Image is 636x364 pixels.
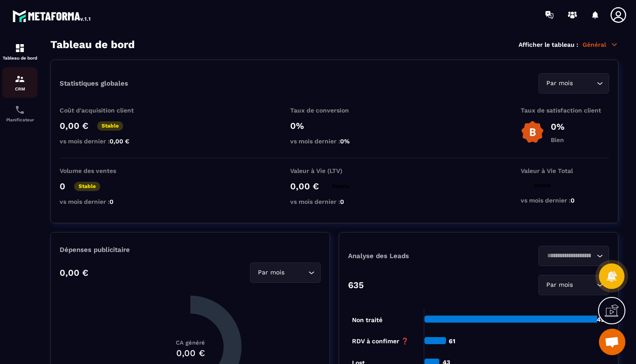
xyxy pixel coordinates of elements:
span: 0% [340,138,350,145]
p: Valeur à Vie (LTV) [290,167,379,174]
a: formationformationTableau de bord [2,36,38,67]
p: Dépenses publicitaire [60,246,321,254]
p: vs mois dernier : [60,198,148,205]
p: vs mois dernier : [290,198,379,205]
span: Par mois [544,280,575,290]
span: Par mois [256,268,286,278]
p: Stable [97,121,123,131]
p: Statistiques globales [60,79,128,87]
p: Volume des ventes [60,167,148,174]
p: 0,00 € [60,267,88,278]
p: Stable [328,182,354,191]
p: Tableau de bord [2,56,38,60]
p: Bien [551,136,564,143]
p: vs mois dernier : [290,138,379,145]
img: formation [15,74,25,84]
p: Coût d'acquisition client [60,107,148,114]
span: 0 [110,198,114,205]
p: Analyse des Leads [348,252,479,260]
a: formationformationCRM [2,67,38,98]
img: b-badge-o.b3b20ee6.svg [521,120,544,144]
img: scheduler [15,105,25,115]
div: Search for option [538,275,609,295]
div: Search for option [538,246,609,266]
p: 0% [551,121,564,132]
p: 0,00 € [60,120,88,131]
p: Taux de satisfaction client [521,107,609,114]
input: Search for option [286,268,306,278]
p: Taux de conversion [290,107,379,114]
p: Stable [74,182,100,191]
div: Search for option [538,73,609,94]
p: Stable [530,181,556,190]
p: Afficher le tableau : [519,41,578,48]
span: 0 [571,197,575,204]
p: 0% [290,120,379,131]
input: Search for option [575,280,594,290]
p: Planificateur [2,117,38,122]
p: vs mois dernier : [60,138,148,145]
div: Search for option [250,263,321,283]
input: Search for option [544,251,594,261]
tspan: RDV à confimer ❓ [352,338,409,345]
p: 0,00 € [290,181,319,191]
p: vs mois dernier : [521,197,609,204]
span: Par mois [544,79,575,88]
span: 0,00 € [110,138,129,145]
p: Général [583,41,618,49]
p: Valeur à Vie Total [521,167,609,174]
img: logo [12,8,92,24]
p: 635 [348,280,364,290]
a: schedulerschedulerPlanificateur [2,98,38,129]
img: formation [15,43,25,53]
tspan: Non traité [352,316,382,323]
p: 0 [60,181,65,191]
div: Ouvrir le chat [599,329,625,355]
span: 0 [340,198,344,205]
p: CRM [2,86,38,91]
h3: Tableau de bord [50,38,135,51]
input: Search for option [575,79,594,88]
